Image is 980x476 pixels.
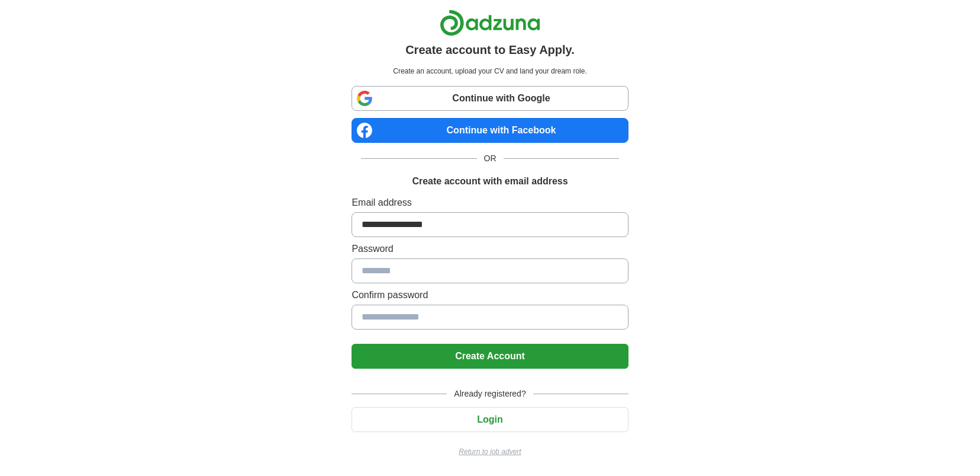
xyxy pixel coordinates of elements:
label: Email address [352,196,628,210]
img: Adzuna logo [440,9,540,36]
a: Login [352,414,628,424]
a: Continue with Google [352,86,628,111]
a: Return to job advert [352,446,628,457]
p: Create an account, upload your CV and land your dream role. [354,66,626,76]
span: OR [477,152,504,165]
a: Continue with Facebook [352,118,628,143]
h1: Create account to Easy Apply. [405,41,575,59]
button: Login [352,407,628,432]
h1: Create account with email address [412,174,568,189]
label: Password [352,242,628,256]
label: Confirm password [352,288,628,302]
button: Create Account [352,344,628,369]
span: Already registered? [447,388,533,400]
